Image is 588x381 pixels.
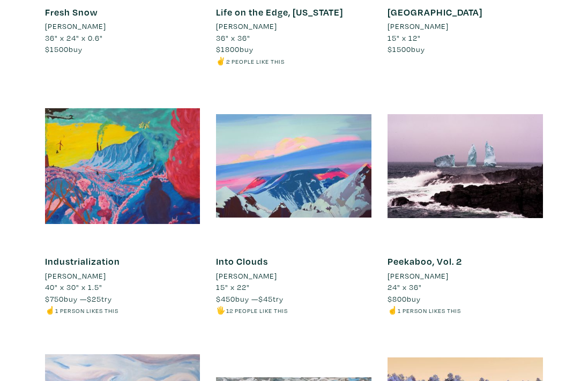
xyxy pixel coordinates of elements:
span: $1500 [45,44,69,54]
span: $450 [216,294,235,304]
li: ☝️ [45,304,200,316]
a: [PERSON_NAME] [216,270,371,282]
a: [GEOGRAPHIC_DATA] [388,6,482,18]
li: ✌️ [216,55,371,67]
span: buy [388,44,425,54]
span: 15" x 22" [216,282,250,292]
a: [PERSON_NAME] [388,270,543,282]
li: [PERSON_NAME] [45,270,106,282]
li: ☝️ [388,304,543,316]
span: buy — try [216,294,284,304]
small: 12 people like this [226,307,288,315]
a: Into Clouds [216,255,268,267]
a: [PERSON_NAME] [388,20,543,32]
li: [PERSON_NAME] [216,270,277,282]
li: [PERSON_NAME] [388,270,449,282]
span: 36" x 36" [216,33,250,43]
li: 🖐️ [216,304,371,316]
a: Industrialization [45,255,120,267]
span: 15" x 12" [388,33,421,43]
a: [PERSON_NAME] [45,20,200,32]
a: Peekaboo, Vol. 2 [388,255,462,267]
span: $1500 [388,44,411,54]
span: 40" x 30" x 1.5" [45,282,102,292]
li: [PERSON_NAME] [216,20,277,32]
span: $800 [388,294,407,304]
span: $1800 [216,44,240,54]
span: buy [216,44,254,54]
span: $45 [258,294,273,304]
small: 1 person likes this [398,307,461,315]
span: $750 [45,294,64,304]
a: [PERSON_NAME] [216,20,371,32]
a: [PERSON_NAME] [45,270,200,282]
a: Life on the Edge, [US_STATE] [216,6,343,18]
a: Fresh Snow [45,6,98,18]
li: [PERSON_NAME] [45,20,106,32]
span: buy [45,44,83,54]
span: buy — try [45,294,112,304]
span: 24" x 36" [388,282,422,292]
span: $25 [87,294,101,304]
li: [PERSON_NAME] [388,20,449,32]
span: 36" x 24" x 0.6" [45,33,103,43]
small: 1 person likes this [55,307,118,315]
small: 2 people like this [226,57,285,65]
span: buy [388,294,421,304]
